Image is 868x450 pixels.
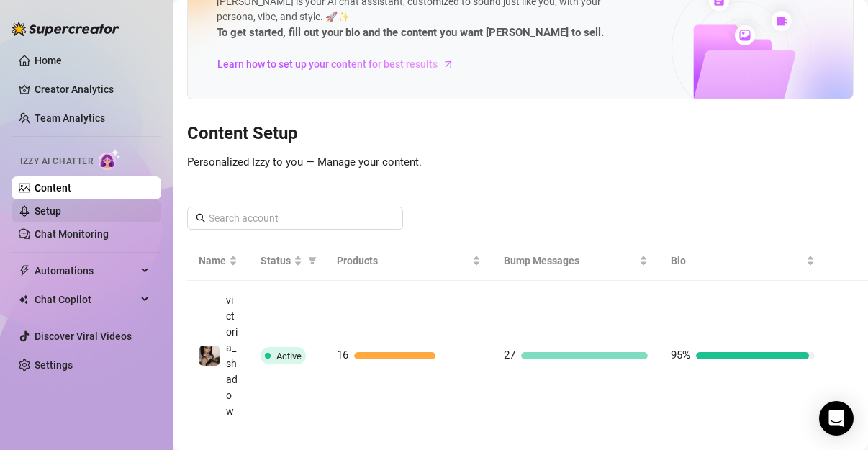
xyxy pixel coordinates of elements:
[441,57,456,71] span: arrow-right
[19,294,28,305] img: Chat Copilot
[209,210,383,226] input: Search account
[199,253,226,269] span: Name
[337,348,348,361] span: 16
[35,205,61,217] a: Setup
[35,359,73,371] a: Settings
[20,155,93,168] span: Izzy AI Chatter
[99,149,121,170] img: AI Chatter
[504,348,515,361] span: 27
[35,288,137,311] span: Chat Copilot
[35,78,150,101] a: Creator Analytics
[217,26,604,39] strong: To get started, fill out your bio and the content you want [PERSON_NAME] to sell.
[819,401,854,436] div: Open Intercom Messenger
[308,256,317,265] span: filter
[35,259,137,282] span: Automations
[659,241,826,281] th: Bio
[187,122,854,145] h3: Content Setup
[196,213,206,223] span: search
[199,346,220,366] img: victoria_shadow
[217,53,465,76] a: Learn how to set up your content for best results
[187,156,422,168] span: Personalized Izzy to you — Manage your content.
[35,112,105,124] a: Team Analytics
[249,241,325,281] th: Status
[261,253,291,269] span: Status
[305,250,320,271] span: filter
[325,241,492,281] th: Products
[671,348,690,361] span: 95%
[35,182,71,194] a: Content
[35,55,62,66] a: Home
[671,253,803,269] span: Bio
[12,22,119,36] img: logo-BBDzfeDw.svg
[492,241,659,281] th: Bump Messages
[504,253,636,269] span: Bump Messages
[217,56,438,72] span: Learn how to set up your content for best results
[226,294,238,417] span: victoria_shadow
[35,228,109,240] a: Chat Monitoring
[276,351,302,361] span: Active
[337,253,469,269] span: Products
[19,265,30,276] span: thunderbolt
[187,241,249,281] th: Name
[35,330,132,342] a: Discover Viral Videos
